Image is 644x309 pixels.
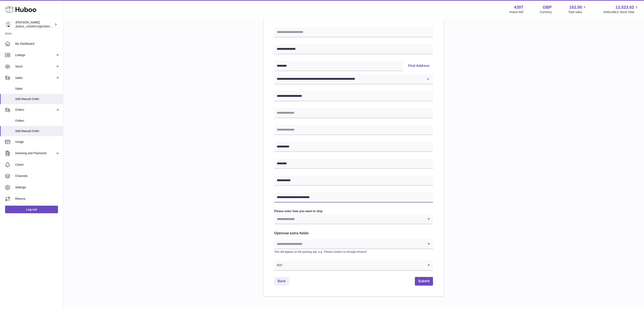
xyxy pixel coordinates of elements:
[15,76,55,80] span: Sales
[15,163,60,167] span: Cases
[5,206,58,213] a: Log out
[15,65,55,69] span: Stock
[509,10,523,14] div: Huboo Ref
[274,250,433,254] p: This will appear on the packing slip. e.g. 'Please contact us through Amazon'
[568,4,587,14] a: 162.00 Total sales
[274,209,433,213] label: Please enter how you want to ship
[274,214,433,224] div: Search for option
[274,260,283,270] span: B2C
[15,87,60,91] span: Sales
[415,277,433,286] button: Submit
[274,260,433,271] div: Search for option
[405,61,433,71] button: Find Address
[514,4,523,10] strong: 4397
[15,197,60,201] span: Returns
[274,239,433,249] div: Search for option
[15,42,60,46] span: My Dashboard
[540,10,552,14] div: Currency
[569,4,582,10] span: 162.00
[615,4,634,10] span: 13,523.62
[15,53,55,57] span: Listings
[603,10,639,14] span: AVAILABLE Stock Total
[15,174,60,178] span: Channels
[274,214,425,224] input: Search for option
[274,231,433,236] h2: Optional extra fields
[274,277,289,286] a: Back
[283,260,425,270] input: Search for option
[603,4,639,14] a: 13,523.62 AVAILABLE Stock Total
[15,129,60,133] span: Add Manual Order
[5,21,11,28] img: drumnnbass@gmail.com
[568,10,587,14] span: Total sales
[16,20,54,28] div: [PERSON_NAME]
[15,97,60,101] span: Add Manual Order
[15,140,60,144] span: Usage
[543,4,552,10] strong: GBP
[15,119,60,123] span: Orders
[15,108,55,112] span: Orders
[274,239,425,249] input: Search for option
[15,185,60,189] span: Settings
[16,25,62,28] span: [EMAIL_ADDRESS][DOMAIN_NAME]
[15,151,55,155] span: Invoicing and Payments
